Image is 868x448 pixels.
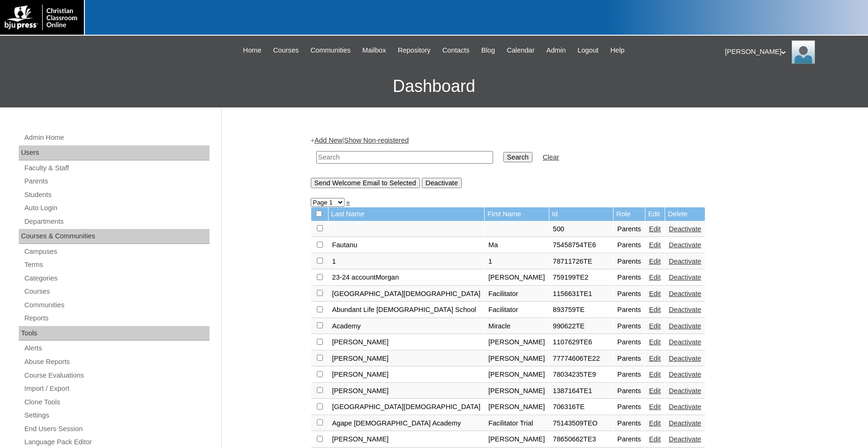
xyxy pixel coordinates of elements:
[438,45,474,56] a: Contacts
[649,371,661,378] a: Edit
[669,225,701,233] a: Deactivate
[23,175,210,187] a: Parents
[614,207,645,221] td: Role
[23,410,210,421] a: Settings
[614,319,645,334] td: Parents
[549,302,614,318] td: 893759TE
[269,45,304,56] a: Courses
[614,432,645,448] td: Parents
[669,387,701,395] a: Deactivate
[614,254,645,270] td: Parents
[329,286,485,302] td: [GEOGRAPHIC_DATA][DEMOGRAPHIC_DATA]
[614,383,645,399] td: Parents
[362,45,386,56] span: Mailbox
[23,189,210,201] a: Students
[398,45,431,56] span: Repository
[649,306,661,313] a: Edit
[502,45,539,56] a: Calendar
[549,432,614,448] td: 78650662TE3
[649,435,661,443] a: Edit
[23,436,210,448] a: Language Pack Editor
[614,416,645,432] td: Parents
[669,306,701,313] a: Deactivate
[329,416,485,432] td: Agape [DEMOGRAPHIC_DATA] Academy
[314,137,342,144] a: Add New
[485,351,549,367] td: [PERSON_NAME]
[649,241,661,249] a: Edit
[477,45,500,56] a: Blog
[329,334,485,350] td: [PERSON_NAME]
[669,338,701,346] a: Deactivate
[792,40,815,64] img: Jonelle Rodriguez
[485,367,549,383] td: [PERSON_NAME]
[329,383,485,399] td: [PERSON_NAME]
[329,237,485,253] td: Fautanu
[614,302,645,318] td: Parents
[23,273,210,284] a: Categories
[19,145,210,160] div: Users
[549,351,614,367] td: 77774606TE22
[393,45,435,56] a: Repository
[23,423,210,435] a: End Users Session
[311,136,775,188] div: + |
[614,334,645,350] td: Parents
[669,355,701,362] a: Deactivate
[5,5,79,30] img: logo-white.png
[23,342,210,354] a: Alerts
[614,286,645,302] td: Parents
[485,399,549,415] td: [PERSON_NAME]
[669,290,701,297] a: Deactivate
[614,221,645,237] td: Parents
[507,45,534,56] span: Calendar
[549,416,614,432] td: 75143509TEO
[549,221,614,237] td: 500
[329,302,485,318] td: Abundant Life [DEMOGRAPHIC_DATA] School
[543,153,559,161] a: Clear
[23,312,210,324] a: Reports
[481,45,495,56] span: Blog
[549,383,614,399] td: 1387164TE1
[485,254,549,270] td: 1
[485,432,549,448] td: [PERSON_NAME]
[306,45,355,56] a: Communities
[577,45,599,56] span: Logout
[329,207,485,221] td: Last Name
[485,383,549,399] td: [PERSON_NAME]
[329,432,485,448] td: [PERSON_NAME]
[549,270,614,286] td: 759199TE2
[669,241,701,249] a: Deactivate
[649,338,661,346] a: Edit
[549,254,614,270] td: 78711726TE
[669,371,701,378] a: Deactivate
[316,151,493,164] input: Search
[273,45,299,56] span: Courses
[669,403,701,410] a: Deactivate
[542,45,571,56] a: Admin
[606,45,629,56] a: Help
[503,152,532,162] input: Search
[329,399,485,415] td: [GEOGRAPHIC_DATA][DEMOGRAPHIC_DATA]
[649,419,661,427] a: Edit
[19,229,210,244] div: Courses & Communities
[669,419,701,427] a: Deactivate
[649,322,661,330] a: Edit
[549,319,614,334] td: 990622TE
[549,334,614,350] td: 1107629TE6
[346,198,350,206] a: »
[344,137,409,144] a: Show Non-registered
[485,302,549,318] td: Facilitator
[649,290,661,297] a: Edit
[422,178,462,188] input: Deactivate
[485,334,549,350] td: [PERSON_NAME]
[310,45,351,56] span: Communities
[549,207,614,221] td: Id
[23,246,210,258] a: Campuses
[614,237,645,253] td: Parents
[549,399,614,415] td: 706316TE
[614,399,645,415] td: Parents
[485,270,549,286] td: [PERSON_NAME]
[669,435,701,443] a: Deactivate
[23,216,210,228] a: Departments
[23,396,210,408] a: Clone Tools
[329,270,485,286] td: 23-24 accountMorgan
